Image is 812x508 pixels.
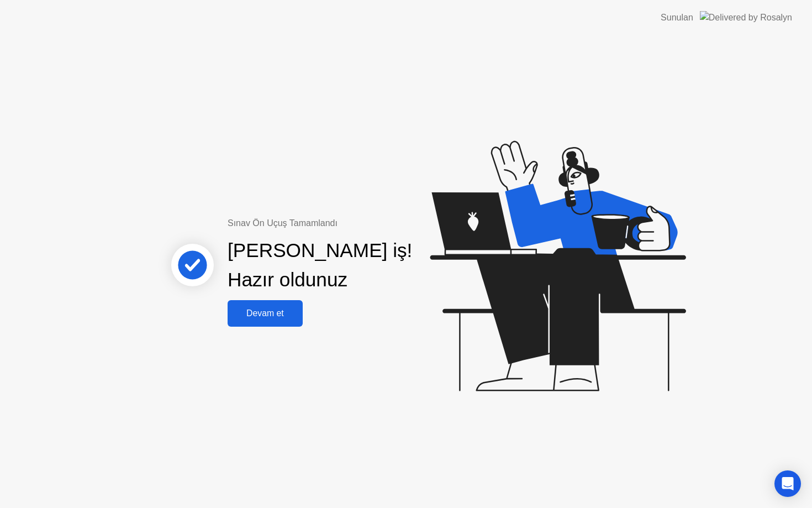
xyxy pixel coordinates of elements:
[228,300,303,327] button: Devam et
[774,470,801,497] div: Open Intercom Messenger
[228,236,412,295] div: [PERSON_NAME] iş! Hazır oldunuz
[700,11,792,24] img: Delivered by Rosalyn
[231,308,299,318] div: Devam et
[228,217,456,230] div: Sınav Ön Uçuş Tamamlandı
[661,11,693,24] div: Sunulan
